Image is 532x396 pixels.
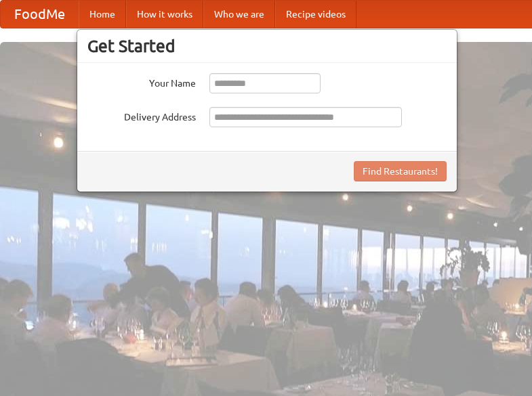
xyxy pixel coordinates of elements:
[87,36,447,56] h3: Get Started
[1,1,79,28] a: FoodMe
[354,161,447,181] button: Find Restaurants!
[79,1,126,28] a: Home
[203,1,275,28] a: Who we are
[126,1,203,28] a: How it works
[275,1,356,28] a: Recipe videos
[87,73,196,90] label: Your Name
[87,107,196,124] label: Delivery Address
